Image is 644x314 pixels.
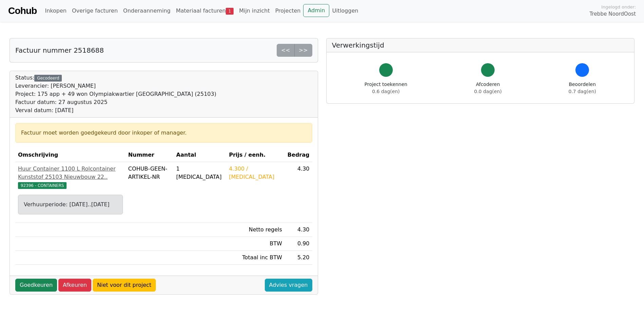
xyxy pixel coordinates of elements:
th: Nummer [126,148,174,162]
td: 4.30 [285,162,312,223]
div: Factuur moet worden goedgekeurd door inkoper of manager. [21,129,307,137]
span: 0.7 dag(en) [569,89,596,94]
div: Gecodeerd [34,75,62,82]
td: 4.30 [285,223,312,237]
div: Afcoderen [474,81,502,95]
a: Advies vragen [265,279,312,292]
th: Aantal [173,148,226,162]
h5: Factuur nummer 2518688 [15,46,104,54]
a: Inkopen [42,4,69,18]
td: Totaal inc BTW [226,251,284,265]
div: Verval datum: [DATE] [15,106,216,115]
span: 0.0 dag(en) [474,89,502,94]
a: Admin [303,4,329,17]
th: Omschrijving [15,148,126,162]
a: Niet voor dit project [93,279,156,292]
div: Beoordelen [569,81,596,95]
span: 0.6 dag(en) [372,89,400,94]
div: 4.300 / [MEDICAL_DATA] [229,165,282,181]
div: Huur Container 1100 L Rolcontainer Kunststof 25103 Nieuwbouw 22.. [18,165,123,181]
a: Mijn inzicht [236,4,273,18]
div: Verhuurperiode: [DATE]..[DATE] [24,200,117,209]
a: Uitloggen [329,4,361,18]
div: 1 [MEDICAL_DATA] [176,165,223,181]
span: 1 [226,8,234,15]
a: Projecten [273,4,303,18]
div: Leverancier: [PERSON_NAME] [15,82,216,90]
div: Project toekennen [365,81,407,95]
th: Bedrag [285,148,312,162]
a: Onderaanneming [121,4,173,18]
th: Prijs / eenh. [226,148,284,162]
td: COHUB-GEEN-ARTIKEL-NR [126,162,174,223]
a: Overige facturen [69,4,121,18]
td: Netto regels [226,223,284,237]
a: Afkeuren [58,279,91,292]
div: Factuur datum: 27 augustus 2025 [15,98,216,106]
span: 92396 - CONTAINERS [18,182,67,189]
td: 5.20 [285,251,312,265]
h5: Verwerkingstijd [332,41,629,49]
span: Ingelogd onder: [601,4,636,10]
a: Goedkeuren [15,279,57,292]
td: BTW [226,237,284,251]
a: Huur Container 1100 L Rolcontainer Kunststof 25103 Nieuwbouw 22..92396 - CONTAINERS [18,165,123,189]
a: Cohub [8,3,37,19]
td: 0.90 [285,237,312,251]
a: Materiaal facturen1 [173,4,236,18]
div: Project: 175 app + 49 won Olympiakwartier [GEOGRAPHIC_DATA] (25103) [15,90,216,98]
div: Status: [15,74,216,115]
span: Trebbe NoordOost [590,10,636,18]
